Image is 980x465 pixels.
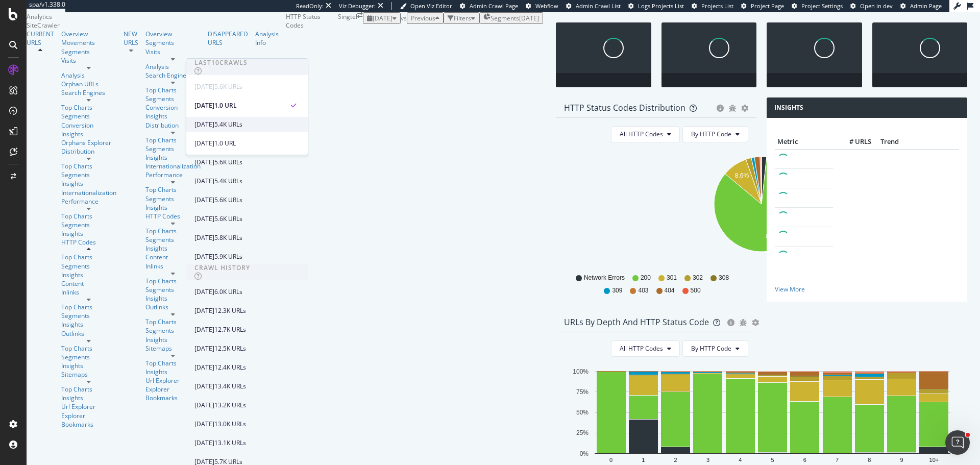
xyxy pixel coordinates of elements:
div: HTTP Status Codes [286,12,338,30]
a: Insights [145,368,201,376]
a: Analysis Info [255,30,279,47]
a: Explorer Bookmarks [61,411,116,429]
div: Top Charts [61,212,116,221]
a: Logs Projects List [628,2,684,10]
a: Internationalization [61,188,116,197]
div: 12.7K URLs [214,325,246,334]
a: Segments [145,38,201,47]
div: A chart. [564,151,959,269]
a: Conversion [61,121,116,130]
span: Open Viz Editor [410,2,452,10]
button: By HTTP Code [682,340,748,357]
button: [DATE] [363,12,401,24]
div: Overview [145,30,201,38]
div: 5.6K URLs [214,82,242,91]
div: [DATE] [194,252,214,261]
a: Segments [145,94,201,103]
a: Top Charts [145,317,201,326]
th: Trend [874,134,905,150]
div: Viz Debugger: [339,2,376,10]
text: 1 [642,457,645,463]
div: 12.4K URLs [214,363,246,372]
a: Outlinks [61,329,116,338]
div: Last 10 Crawls [194,58,248,67]
a: Search Engines [145,71,201,80]
div: CURRENT URLS [27,30,54,47]
a: Insights [61,320,116,329]
a: Internationalization [145,162,201,170]
div: [DATE] [194,287,214,297]
a: Segments [145,285,201,294]
div: Analysis [145,62,201,71]
a: Segments [145,144,201,153]
a: Top Charts [61,344,116,353]
a: Segments [61,170,116,179]
a: Explorer Bookmarks [145,385,201,402]
div: Insights [61,361,116,370]
div: DISAPPEARED URLS [208,30,248,47]
a: Url Explorer [145,376,201,385]
a: Sitemaps [61,370,116,379]
button: Previous [407,12,444,24]
a: Segments [61,353,116,361]
div: Top Charts [61,303,116,311]
a: Project Page [741,2,784,10]
text: 8 [868,457,871,463]
a: Outlinks [145,303,201,311]
div: Search Engines [61,88,116,97]
span: By HTTP Code [691,344,731,353]
div: [DATE] [194,139,214,148]
a: Analysis [61,71,116,80]
a: Performance [61,197,116,206]
text: 0 [609,457,612,463]
a: Webflow [526,2,558,10]
a: Insights [61,271,116,279]
div: Content [61,279,116,288]
a: Insights [145,112,201,120]
div: 6.0K URLs [214,287,242,297]
text: 6 [803,457,806,463]
div: 5.4K URLs [214,177,242,186]
div: 12.5K URLs [214,344,246,353]
span: Project Settings [801,2,843,10]
a: View More [775,285,959,293]
a: Insights [145,335,201,344]
a: Overview [61,30,116,38]
text: 3 [706,457,709,463]
div: bug [729,105,736,112]
text: 25% [576,429,589,436]
button: All HTTP Codes [611,126,680,142]
span: Segments [491,14,519,22]
a: Top Charts [145,185,201,194]
button: Filters [444,12,479,24]
a: Top Charts [145,86,201,94]
div: Top Charts [61,162,116,170]
a: Movements [61,38,116,47]
a: Insights [145,244,201,253]
span: Admin Crawl Page [470,2,518,10]
div: 5.6K URLs [214,214,242,224]
a: Segments [145,194,201,203]
div: URLs by Depth and HTTP Status Code [564,317,709,327]
a: Top Charts [145,277,201,285]
div: 5.8K URLs [214,233,242,242]
span: Open in dev [860,2,893,10]
div: [DATE] [194,101,214,110]
div: Segments [61,221,116,229]
a: Admin Crawl List [566,2,621,10]
a: Insights [61,130,116,138]
div: HTTP Codes [61,238,116,247]
div: 13.0K URLs [214,420,246,429]
a: Open Viz Editor [400,2,452,10]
